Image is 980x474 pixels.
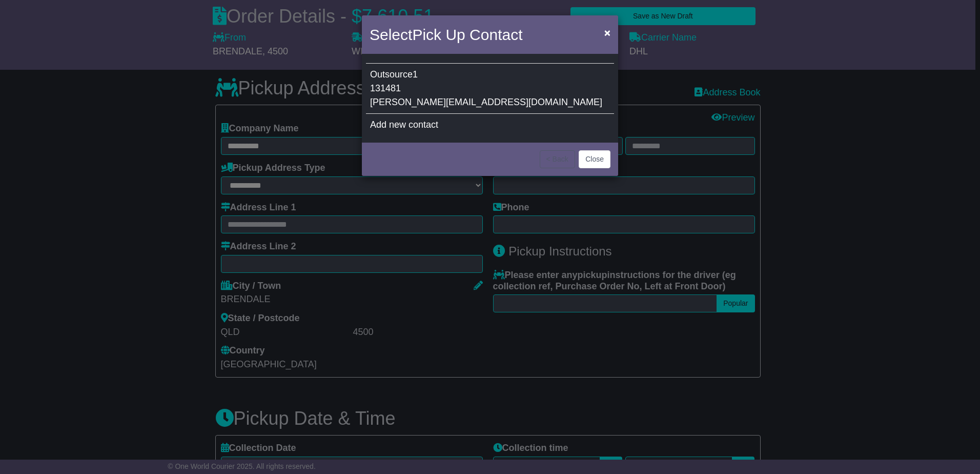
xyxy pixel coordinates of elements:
[469,26,522,43] span: Contact
[412,26,465,43] span: Pick Up
[370,120,438,130] span: Add new contact
[599,22,616,43] button: Close
[604,27,610,38] span: ×
[370,97,602,107] span: [PERSON_NAME][EMAIL_ADDRESS][DOMAIN_NAME]
[579,150,610,168] button: Close
[540,150,575,168] button: < Back
[370,23,522,46] h4: Select
[370,83,401,93] span: 131481
[370,69,418,80] span: Outsource1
